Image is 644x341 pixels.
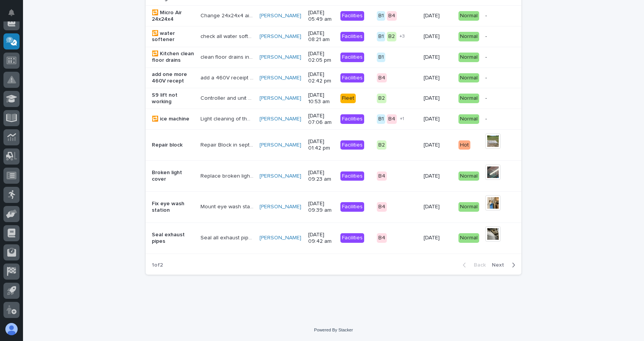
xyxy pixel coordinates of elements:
div: Normal [458,73,479,83]
a: [PERSON_NAME] [260,173,301,180]
p: [DATE] 08:21 am [308,30,334,43]
p: Repair Block in septic area. Need to fill colder block with Hydraulic concrete [200,140,255,148]
p: [DATE] 09:42 am [308,232,334,245]
tr: 🔁 ice machineLight cleaning of the 4 Ice machines. - make sure coils are clean - clean filter - a... [146,109,615,130]
div: Normal [458,53,479,62]
div: B1 [377,53,385,62]
span: Back [469,262,486,269]
p: [DATE] [424,235,452,241]
span: + 1 [400,117,404,121]
p: [DATE] [424,13,452,19]
a: [PERSON_NAME] [260,116,301,122]
div: Normal [458,233,479,243]
p: Fix eye wash station [152,201,194,214]
div: B4 [377,73,387,83]
p: [DATE] 01:42 pm [308,138,334,152]
tr: Broken light coverReplace broken light cover under b4 mezz next hardwareReplace broken light cove... [146,160,615,191]
p: Controller and unit not working [200,94,255,102]
tr: Repair blockRepair Block in septic area. Need to fill colder block with Hydraulic concreteRepair ... [146,129,615,160]
p: clean floor drains in the Kitchen. work should be done Between 9:00 am and 11am or after 1:00pm [200,53,255,61]
p: 1 of 2 [146,256,169,275]
tr: add one more 460V receptadd a 460V receipt right below an existing one. same circuit. Just so the... [146,68,615,88]
p: [DATE] 09:39 am [308,201,334,214]
p: [DATE] 02:42 pm [308,71,334,84]
div: Facilities [340,11,364,21]
div: Facilities [340,73,364,83]
p: - [485,54,517,61]
p: Light cleaning of the 4 Ice machines. - make sure coils are clean - clean filter - add ice Machin... [200,114,255,122]
p: [DATE] [424,95,452,102]
p: Mount eye wash station properly Powder coat [200,202,255,210]
tr: 🔁 Kitchen clean floor drainsclean floor drains in the Kitchen. work should be done Between 9:00 a... [146,47,615,68]
div: Normal [458,114,479,124]
p: [DATE] 02:05 pm [308,51,334,64]
a: [PERSON_NAME] [260,235,301,241]
a: [PERSON_NAME] [260,142,301,148]
p: add one more 460V recept [152,71,194,84]
span: Next [492,262,509,269]
a: Powered By Stacker [314,328,353,332]
div: B1 [377,114,385,124]
div: Normal [458,171,479,181]
tr: 🔁 water softenercheck all water softenerscheck all water softeners [PERSON_NAME] [DATE] 08:21 amF... [146,26,615,47]
p: check all water softeners [200,32,255,40]
p: - [485,116,517,122]
div: B4 [387,114,397,124]
p: [DATE] [424,204,452,210]
div: Normal [458,94,479,103]
p: 🔁 Micro Air 24x24x4 [152,10,194,23]
tr: Seal exhaust pipesSeal all exhaust pipes 3 of them heading out side Powder coatSeal all exhaust p... [146,222,615,254]
p: 🔁 water softener [152,30,194,43]
div: Facilities [340,114,364,124]
a: [PERSON_NAME] [260,95,301,102]
p: S9 lift not working [152,92,194,105]
div: Notifications [10,9,20,21]
tr: 🔁 Micro Air 24x24x4Change 24x24x4 air filterChange 24x24x4 air filter [PERSON_NAME] [DATE] 05:49 ... [146,6,615,26]
p: [DATE] 07:06 am [308,113,334,126]
div: B4 [377,202,387,212]
a: [PERSON_NAME] [260,13,301,19]
div: Normal [458,32,479,41]
tr: Fix eye wash stationMount eye wash station properly Powder coatMount eye wash station properly Po... [146,191,615,222]
p: [DATE] [424,33,452,40]
p: - [485,95,517,102]
div: B2 [387,32,396,41]
p: [DATE] 10:53 am [308,92,334,105]
div: B4 [377,171,387,181]
p: [DATE] [424,142,452,148]
a: [PERSON_NAME] [260,204,301,210]
tr: S9 lift not workingController and unit not workingController and unit not working [PERSON_NAME] [... [146,88,615,109]
p: Seal exhaust pipes [152,232,194,245]
button: Notifications [3,5,20,21]
a: [PERSON_NAME] [260,54,301,61]
p: [DATE] [424,54,452,61]
p: Seal all exhaust pipes 3 of them heading out side Powder coat [200,233,255,241]
div: Facilities [340,53,364,62]
button: users-avatar [3,321,20,337]
div: Hot [458,140,470,150]
p: Broken light cover [152,170,194,183]
p: 🔁 Kitchen clean floor drains [152,51,194,64]
div: B2 [377,140,386,150]
p: Repair block [152,142,194,148]
div: Fleet [340,94,356,103]
p: - [485,75,517,81]
div: Facilities [340,171,364,181]
div: B4 [387,11,397,21]
p: - [485,13,517,19]
div: Facilities [340,140,364,150]
div: B1 [377,32,385,41]
a: [PERSON_NAME] [PERSON_NAME] [260,75,345,81]
div: Normal [458,11,479,21]
p: 🔁 ice machine [152,116,194,122]
p: add a 460V receipt right below an existing one. same circuit. Just so the drill can remain plugge... [200,73,255,81]
div: Facilities [340,202,364,212]
button: Back [457,262,489,269]
p: [DATE] [424,75,452,81]
div: Facilities [340,32,364,41]
p: [DATE] 09:23 am [308,170,334,183]
a: [PERSON_NAME] [260,33,301,40]
div: B2 [377,94,386,103]
p: [DATE] [424,116,452,122]
p: [DATE] 05:49 am [308,10,334,23]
